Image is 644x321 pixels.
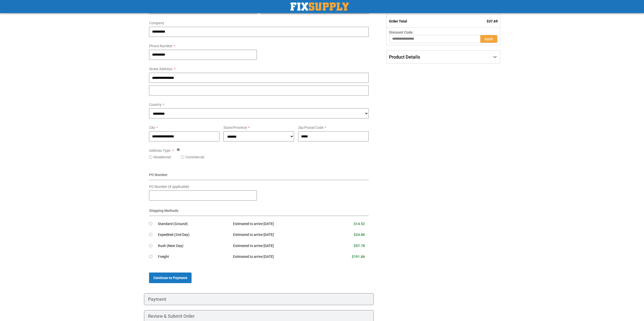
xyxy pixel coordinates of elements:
button: Apply [480,35,497,43]
span: Street Address [149,67,172,71]
td: Standard (Ground) [158,218,230,230]
td: Estimated to arrive [DATE] [229,251,327,262]
button: Continue to Payment [149,273,192,283]
span: State/Province [223,126,247,130]
span: $14.52 [354,222,365,226]
span: PO Number (if applicable) [149,185,189,189]
span: City [149,126,155,130]
label: Residential [154,155,171,160]
span: Continue to Payment [153,276,187,280]
td: Estimated to arrive [DATE] [229,229,327,240]
span: Apply [484,37,493,41]
span: $57.78 [354,244,365,248]
strong: Order Total [389,19,407,23]
td: Freight [158,251,230,262]
span: Product Details [389,54,420,60]
img: Fix Industrial Supply [290,3,349,11]
span: Phone Number [149,44,173,48]
span: Discount Code: [389,30,413,34]
span: Company [149,21,164,25]
div: Shipping Methods [149,208,369,216]
span: $37.69 [487,19,498,23]
span: Zip/Postal Code [298,126,323,130]
td: Rush (Next Day) [158,240,230,252]
div: Payment [144,293,374,305]
td: Estimated to arrive [DATE] [229,240,327,252]
span: Country [149,103,162,107]
span: $191.86 [352,255,365,259]
td: Estimated to arrive [DATE] [229,218,327,230]
label: Commercial [185,155,204,160]
span: Address Type [149,149,170,153]
div: PO Number [149,172,369,180]
td: Expedited (2nd Day) [158,229,230,240]
span: $24.86 [354,233,365,237]
a: store logo [290,3,349,11]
